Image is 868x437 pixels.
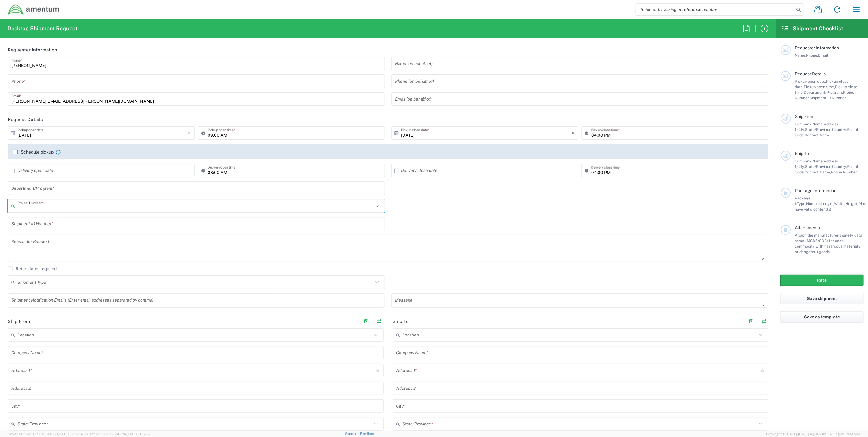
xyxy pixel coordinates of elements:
span: Name, [795,53,806,58]
h2: Shipment Checklist [782,25,844,32]
span: Country, [832,164,847,169]
span: Ship To [795,151,809,156]
span: Requester Information [795,45,839,50]
span: Phone, [806,53,818,58]
span: Copyright © [DATE]-[DATE] Agistix Inc., All Rights Reserved [766,431,861,437]
h2: Requester Information [8,47,57,53]
span: Length, [821,201,834,206]
span: Type, [797,201,806,206]
span: Number, [806,201,821,206]
span: Pickup open time, [804,85,835,89]
input: Shipment, tracking or reference number [636,4,795,15]
span: City, [797,127,805,132]
a: Support [345,432,360,435]
a: Feedback [360,432,376,435]
h2: Ship To [393,318,409,325]
span: Pickup open date, [795,79,826,84]
span: Phone Number [831,170,857,174]
h2: Request Details [8,116,43,123]
span: Attach the manufacturer’s safety data sheet (MSDS/SDS) for each commodity with hazardous material... [795,233,862,254]
span: Country, [832,127,847,132]
span: Height, [845,201,858,206]
label: Schedule pickup [13,150,54,154]
h2: Ship From [8,318,30,325]
span: Package Information [795,188,836,193]
span: State/Province, [805,127,832,132]
span: Department/Program, [804,90,843,95]
img: dyncorp [7,4,60,15]
h2: Desktop Shipment Request [7,25,77,32]
span: [DATE] 10:16:38 [126,432,150,436]
span: Company Name, [795,122,824,126]
span: City, [797,164,805,169]
span: [DATE] 09:51:04 [58,432,83,436]
span: Package 1: [795,196,810,206]
span: Attachments [795,225,820,230]
span: Width, [834,201,845,206]
span: Server: 2025.20.0-710e05ee653 [7,432,83,436]
span: State/Province, [805,164,832,169]
span: Contact Name [805,133,830,137]
span: Contact Name, [805,170,831,174]
label: Return label required [8,266,57,271]
span: Ship From [795,114,814,119]
span: Email [818,53,828,58]
i: × [571,128,575,138]
button: Save shipment [780,293,864,304]
button: Save as template [780,311,864,323]
button: Rate [780,275,864,286]
i: × [188,128,191,138]
span: Client: 2025.20.0-8b113f4 [85,432,150,436]
span: Request Details [795,71,826,76]
span: Shipment ID Number [810,96,846,100]
span: Company Name, [795,159,824,163]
